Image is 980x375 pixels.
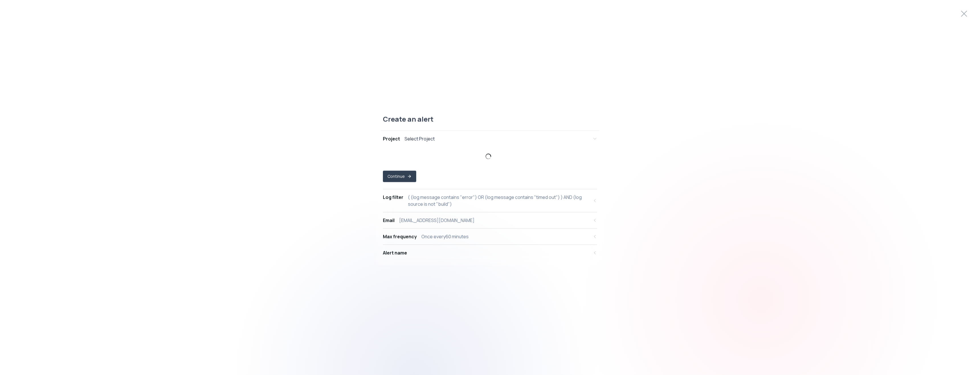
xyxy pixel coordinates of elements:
[399,217,475,224] div: [EMAIL_ADDRESS][DOMAIN_NAME]
[383,233,417,240] div: Max frequency
[383,249,407,256] div: Alert name
[381,114,599,131] div: Create an alert
[383,194,403,200] div: Log filter
[383,147,597,189] div: ProjectSelect Project
[383,217,395,224] div: Email
[383,228,597,244] button: Max frequencyOnce every60 minutes
[383,245,597,261] button: Alert name
[408,194,589,207] div: ( (log message contains "error") OR (log message contains "timed out") ) AND (log source is not "...
[383,171,416,182] button: Continue
[421,233,469,240] div: Once every 60 minutes
[383,189,597,212] button: Log filter( (log message contains "error") OR (log message contains "timed out") ) AND (log sourc...
[383,212,597,228] button: Email[EMAIL_ADDRESS][DOMAIN_NAME]
[383,131,597,147] button: ProjectSelect Project
[405,135,435,142] div: Select Project
[383,135,400,142] div: Project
